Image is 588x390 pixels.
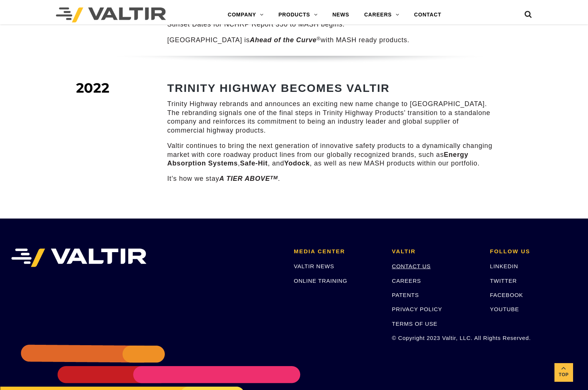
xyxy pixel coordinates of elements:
[240,160,268,167] strong: Safe-Hit
[392,248,479,255] h2: VALTIR
[490,306,519,312] a: YOUTUBE
[407,7,449,22] a: CONTACT
[220,7,271,22] a: COMPANY
[392,292,419,298] a: PATENTS
[490,278,517,284] a: TWITTER
[490,263,518,269] a: LINKEDIN
[392,321,437,327] a: TERMS OF USE
[56,7,166,22] img: Valtir
[392,278,421,284] a: CAREERS
[250,36,317,44] em: Ahead of the Curve
[357,7,407,22] a: CAREERS
[167,36,497,44] p: [GEOGRAPHIC_DATA] is with MASH ready products.
[167,174,497,183] p: It’s how we stay .
[317,36,321,41] sup: ®
[167,20,497,29] p: Sunset Dates for NCHRP Report 350 to MASH begins.
[490,292,523,298] a: FACEBOOK
[167,142,497,168] p: Valtir continues to bring the next generation of innovative safety products to a dynamically chan...
[271,7,325,22] a: PRODUCTS
[76,80,110,96] span: 2022
[294,263,334,269] a: VALTIR NEWS
[294,278,347,284] a: ONLINE TRAINING
[490,248,577,255] h2: FOLLOW US
[554,371,573,379] span: Top
[392,263,431,269] a: CONTACT US
[270,175,278,180] sup: TM
[392,306,442,312] a: PRIVACY POLICY
[167,100,497,135] p: Trinity Highway rebrands and announces an exciting new name change to [GEOGRAPHIC_DATA]. The rebr...
[554,363,573,382] a: Top
[167,82,390,94] strong: TRINITY HIGHWAY BECOMES VALTIR
[219,175,278,182] em: A TIER ABOVE
[294,248,381,255] h2: MEDIA CENTER
[392,334,479,342] p: © Copyright 2023 Valtir, LLC. All Rights Reserved.
[284,160,309,167] strong: Yodock
[11,248,147,267] img: VALTIR
[325,7,356,22] a: NEWS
